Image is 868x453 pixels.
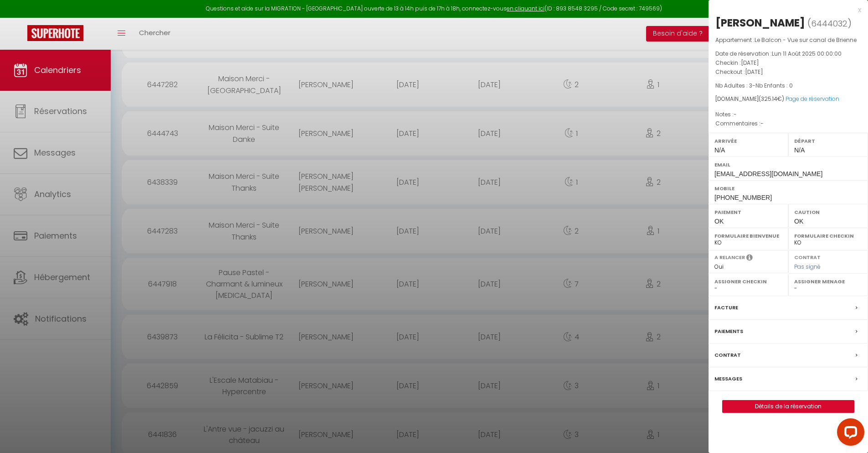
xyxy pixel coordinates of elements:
span: Pas signé [794,263,821,271]
span: - [760,120,764,127]
p: - [715,81,861,90]
div: [PERSON_NAME] [715,16,805,30]
span: 325.14 [761,95,777,103]
i: Sélectionner OUI si vous souhaiter envoyer les séquences de messages post-checkout [746,254,753,264]
label: Formulaire Checkin [794,231,862,240]
span: [PHONE_NUMBER] [714,194,772,201]
p: Date de réservation : [715,49,861,58]
label: Contrat [794,254,821,260]
span: N/A [714,146,725,154]
p: Notes : [715,110,861,119]
span: Nb Enfants : 0 [755,82,793,89]
label: Mobile [714,184,862,193]
label: Caution [794,208,862,217]
span: [EMAIL_ADDRESS][DOMAIN_NAME] [714,170,822,177]
label: A relancer [714,254,745,261]
label: Contrat [714,350,741,360]
span: 6444032 [811,18,847,29]
span: - [734,110,737,118]
span: [DATE] [741,59,759,67]
span: Nb Adultes : 3 [715,82,752,89]
a: Page de réservation [786,95,839,103]
span: ( €) [759,95,784,103]
label: Assigner Menage [794,277,862,286]
p: Commentaires : [715,119,861,128]
div: x [709,5,861,16]
span: OK [794,218,803,225]
button: Détails de la réservation [722,400,854,413]
span: Le Balcon - Vue sur canal de Brienne [755,36,857,44]
label: Facture [714,303,738,312]
p: Checkout : [715,68,861,77]
label: Email [714,160,862,169]
label: Paiements [714,327,743,336]
span: ( ) [807,17,852,30]
span: N/A [794,146,805,154]
label: Formulaire Bienvenue [714,231,782,240]
div: [DOMAIN_NAME] [715,95,861,104]
a: Détails de la réservation [723,401,854,412]
iframe: LiveChat chat widget [830,415,868,453]
p: Checkin : [715,58,861,68]
label: Assigner Checkin [714,277,782,286]
span: OK [714,218,724,225]
span: Lun 11 Août 2025 00:00:00 [772,50,842,57]
p: Appartement : [715,36,861,45]
label: Départ [794,136,862,146]
label: Messages [714,374,742,384]
label: Arrivée [714,136,782,146]
span: [DATE] [745,68,763,76]
label: Paiement [714,208,782,217]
